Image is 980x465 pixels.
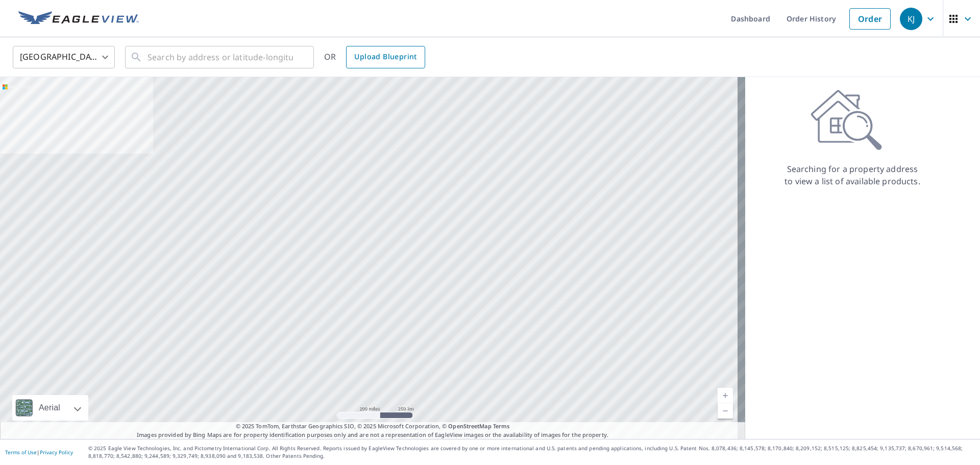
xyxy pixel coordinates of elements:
[5,449,73,455] p: |
[900,8,922,30] div: KJ
[346,46,425,68] a: Upload Blueprint
[13,43,115,71] div: [GEOGRAPHIC_DATA]
[354,51,416,63] span: Upload Blueprint
[12,395,88,421] div: Aerial
[40,449,73,456] a: Privacy Policy
[236,422,510,431] span: © 2025 TomTom, Earthstar Geographics SIO, © 2025 Microsoft Corporation, ©
[148,43,293,71] input: Search by address or latitude-longitude
[493,422,510,430] a: Terms
[5,449,37,456] a: Terms of Use
[18,11,139,27] img: EV Logo
[324,46,425,68] div: OR
[448,422,491,430] a: OpenStreetMap
[718,388,733,403] a: Current Level 5, Zoom In
[784,163,921,187] p: Searching for a property address to view a list of available products.
[88,445,975,460] p: © 2025 Eagle View Technologies, Inc. and Pictometry International Corp. All Rights Reserved. Repo...
[849,8,891,30] a: Order
[718,403,733,419] a: Current Level 5, Zoom Out
[36,395,63,421] div: Aerial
